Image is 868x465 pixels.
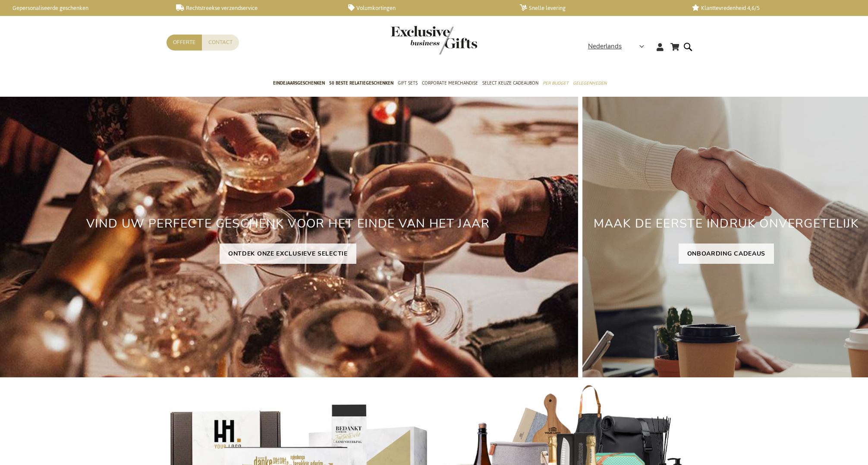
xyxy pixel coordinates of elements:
a: Contact [202,35,239,51]
a: Offerte [167,35,202,51]
a: Volumkortingen [348,4,506,12]
span: Select Keuze Cadeaubon [482,79,538,88]
a: Gepersonaliseerde geschenken [4,4,162,12]
span: Corporate Merchandise [422,79,478,88]
span: Gelegenheden [573,79,607,88]
span: Gift Sets [398,79,418,88]
span: Eindejaarsgeschenken [273,79,325,88]
a: Klanttevredenheid 4,6/5 [692,4,850,12]
span: Nederlands [588,41,622,51]
a: ONBOARDING CADEAUS [679,244,774,264]
div: Nederlands [588,41,650,51]
a: ONTDEK ONZE EXCLUSIEVE SELECTIE [220,244,356,264]
span: Per Budget [543,79,569,88]
a: Snelle levering [520,4,678,12]
img: Exclusive Business gifts logo [391,26,477,54]
a: store logo [391,26,434,54]
a: Rechtstreekse verzendservice [176,4,334,12]
span: 50 beste relatiegeschenken [329,79,393,88]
